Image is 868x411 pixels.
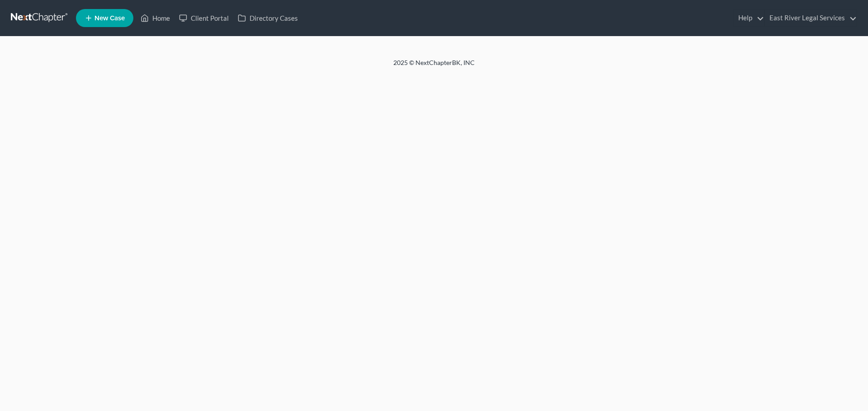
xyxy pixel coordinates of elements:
[765,10,857,26] a: East River Legal Services
[233,10,302,26] a: Directory Cases
[175,10,233,26] a: Client Portal
[76,9,133,27] new-legal-case-button: New Case
[734,10,764,26] a: Help
[136,10,175,26] a: Home
[176,58,692,74] div: 2025 © NextChapterBK, INC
